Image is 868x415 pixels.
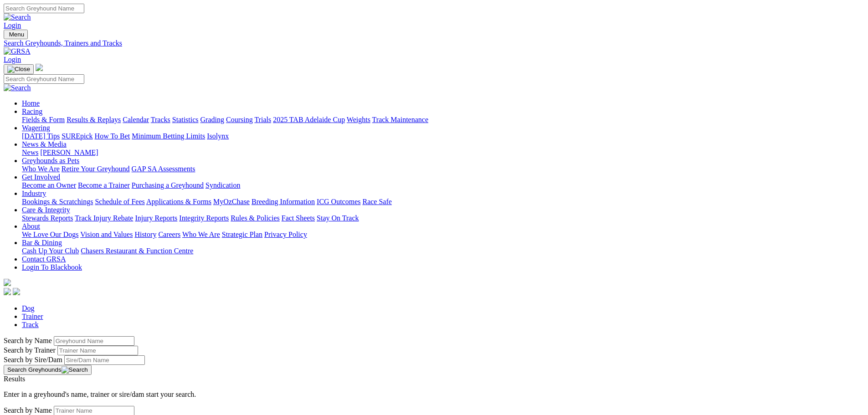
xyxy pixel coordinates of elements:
[22,173,60,181] a: Get Involved
[22,99,40,107] a: Home
[22,313,43,320] a: Trainer
[4,4,84,13] input: Search
[4,365,92,375] button: Search Greyhounds
[347,116,370,123] a: Weights
[22,263,82,271] a: Login To Blackbook
[252,198,315,205] a: Breeding Information
[135,214,177,222] a: Injury Reports
[22,181,76,189] a: Become an Owner
[213,198,250,205] a: MyOzChase
[264,231,307,238] a: Privacy Policy
[4,64,34,74] button: Toggle navigation
[22,140,67,148] a: News & Media
[80,231,133,238] a: Vision and Values
[22,157,79,164] a: Greyhounds as Pets
[40,149,98,156] a: [PERSON_NAME]
[132,132,205,140] a: Minimum Betting Limits
[282,214,315,222] a: Fact Sheets
[254,116,271,123] a: Trials
[22,132,60,140] a: [DATE] Tips
[22,124,50,132] a: Wagering
[4,21,21,29] a: Login
[182,231,220,238] a: Who We Are
[134,231,156,238] a: History
[75,214,133,222] a: Track Injury Rebate
[200,116,224,123] a: Grading
[67,116,121,123] a: Results & Replays
[22,239,62,246] a: Bar & Dining
[222,231,262,238] a: Strategic Plan
[273,116,345,123] a: 2025 TAB Adelaide Cup
[4,279,11,286] img: logo-grsa-white.png
[22,214,864,222] div: Care & Integrity
[4,346,56,354] label: Search by Trainer
[231,214,280,222] a: Rules & Policies
[22,181,864,190] div: Get Involved
[22,198,864,206] div: Industry
[9,31,24,38] span: Menu
[22,214,73,222] a: Stewards Reports
[158,231,180,238] a: Careers
[4,47,31,56] img: GRSA
[22,149,38,156] a: News
[22,108,42,115] a: Racing
[4,13,31,21] img: Search
[81,247,193,255] a: Chasers Restaurant & Function Centre
[205,181,240,189] a: Syndication
[78,181,130,189] a: Become a Trainer
[57,346,138,355] input: Search by Trainer name
[172,116,199,123] a: Statistics
[132,165,195,173] a: GAP SA Assessments
[123,116,149,123] a: Calendar
[4,39,864,47] a: Search Greyhounds, Trainers and Tracks
[22,231,78,238] a: We Love Our Dogs
[317,198,360,205] a: ICG Outcomes
[22,198,93,205] a: Bookings & Scratchings
[146,198,211,205] a: Applications & Forms
[4,288,11,295] img: facebook.svg
[22,247,79,255] a: Cash Up Your Club
[95,198,144,205] a: Schedule of Fees
[372,116,428,123] a: Track Maintenance
[22,206,70,214] a: Care & Integrity
[64,355,145,365] input: Search by Sire/Dam name
[22,190,46,197] a: Industry
[62,165,130,173] a: Retire Your Greyhound
[4,406,52,414] label: Search by Name
[4,74,84,84] input: Search
[226,116,253,123] a: Coursing
[62,132,92,140] a: SUREpick
[4,390,864,399] p: Enter in a greyhound's name, trainer or sire/dam start your search.
[4,84,31,92] img: Search
[207,132,229,140] a: Isolynx
[22,116,65,123] a: Fields & Form
[7,66,30,73] img: Close
[317,214,359,222] a: Stay On Track
[22,321,39,328] a: Track
[36,64,43,71] img: logo-grsa-white.png
[4,337,52,344] label: Search by Name
[4,375,864,383] div: Results
[22,132,864,140] div: Wagering
[22,231,864,239] div: About
[13,288,20,295] img: twitter.svg
[54,336,134,346] input: Search by Greyhound name
[362,198,391,205] a: Race Safe
[4,30,28,39] button: Toggle navigation
[95,132,130,140] a: How To Bet
[62,366,88,374] img: Search
[22,255,66,263] a: Contact GRSA
[22,149,864,157] div: News & Media
[4,56,21,63] a: Login
[132,181,204,189] a: Purchasing a Greyhound
[22,116,864,124] div: Racing
[22,247,864,255] div: Bar & Dining
[22,165,864,173] div: Greyhounds as Pets
[22,165,60,173] a: Who We Are
[4,356,62,364] label: Search by Sire/Dam
[22,222,40,230] a: About
[179,214,229,222] a: Integrity Reports
[151,116,170,123] a: Tracks
[22,304,35,312] a: Dog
